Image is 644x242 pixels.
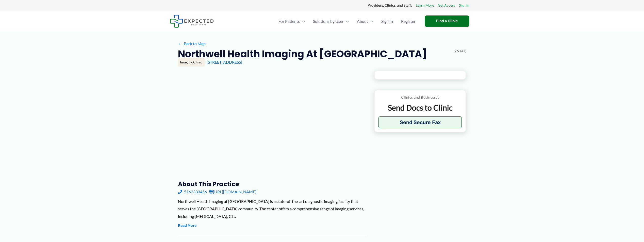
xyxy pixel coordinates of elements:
span: For Patients [278,12,300,30]
nav: Primary Site Navigation [274,12,420,30]
span: ← [178,41,183,46]
a: Get Access [438,2,455,9]
span: Solutions by User [313,12,344,30]
span: 2.9 [454,48,459,54]
a: AboutMenu Toggle [353,12,377,30]
span: Menu Toggle [300,12,305,30]
button: Send Secure Fax [378,116,462,128]
a: 5162333456 [178,188,207,196]
span: Menu Toggle [344,12,349,30]
a: Register [397,12,420,30]
span: About [357,12,368,30]
a: [STREET_ADDRESS] [207,60,242,64]
a: Learn More [416,2,434,9]
a: ←Back to Map [178,40,206,47]
div: Northwell Health Imaging at [GEOGRAPHIC_DATA] is a state-of-the-art diagnostic imaging facility t... [178,198,366,220]
a: Find a Clinic [425,15,469,27]
h3: About this practice [178,180,366,188]
span: (47) [460,48,466,54]
span: Menu Toggle [368,12,373,30]
a: Solutions by UserMenu Toggle [309,12,353,30]
a: Sign In [377,12,397,30]
strong: Providers, Clinics, and Staff: [368,3,412,7]
p: Clinics and Businesses [378,94,462,101]
a: Sign In [459,2,469,9]
a: [URL][DOMAIN_NAME] [209,188,256,196]
div: Imaging Clinic [178,58,205,66]
span: Register [401,12,416,30]
img: Expected Healthcare Logo - side, dark font, small [170,15,214,28]
h2: Northwell Health Imaging at [GEOGRAPHIC_DATA] [178,48,427,60]
span: Sign In [381,12,393,30]
a: For PatientsMenu Toggle [274,12,309,30]
p: Send Docs to Clinic [378,103,462,113]
button: Read More [178,223,196,229]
